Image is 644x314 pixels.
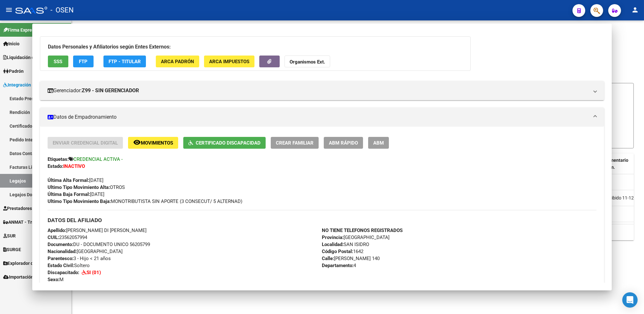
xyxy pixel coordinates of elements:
[54,59,62,64] span: SSS
[48,228,66,233] strong: Apellido:
[271,137,319,149] button: Crear Familiar
[48,270,79,275] strong: Discapacitado:
[3,260,54,267] span: Explorador de Archivos
[322,235,344,240] strong: Provincia:
[604,195,634,200] span: Recibido 11-12
[141,140,173,146] span: Movimientos
[48,56,68,67] button: SSS
[133,138,141,146] mat-icon: remove_red_eye
[48,137,123,149] button: Enviar Credencial Digital
[82,87,139,94] strong: Z99 - SIN GERENCIADOR
[48,277,59,282] strong: Sexo:
[48,198,242,204] span: MONOTRIBUTISTA SIN APORTE (3 CONSECUT/ 5 ALTERNAD)
[322,235,390,240] span: [GEOGRAPHIC_DATA]
[368,137,389,149] button: ABM
[48,191,90,197] strong: Última Baja Formal:
[48,277,64,282] span: M
[5,6,13,14] mat-icon: menu
[63,163,85,169] strong: INACTIVO
[156,56,199,67] button: ARCA Padrón
[631,6,639,14] mat-icon: person
[40,81,604,100] mat-expansion-panel-header: Gerenciador:Z99 - SIN GERENCIADOR
[48,256,73,261] strong: Parentesco:
[48,184,125,190] span: OTROS
[48,235,87,240] span: 23562057994
[322,249,363,254] span: 1642
[48,198,111,204] strong: Ultimo Tipo Movimiento Baja:
[73,56,94,67] button: FTP
[48,217,596,224] h3: DATOS DEL AFILIADO
[622,292,638,308] div: Open Intercom Messenger
[48,156,69,162] strong: Etiquetas:
[3,273,58,280] span: Importación de Archivos
[322,242,369,247] span: SAN ISIDRO
[53,140,118,146] span: Enviar Credencial Digital
[48,184,110,190] strong: Ultimo Tipo Movimiento Alta:
[48,249,123,254] span: [GEOGRAPHIC_DATA]
[48,191,104,197] span: [DATE]
[48,177,103,183] span: [DATE]
[324,137,363,149] button: ABM Rápido
[322,249,353,254] strong: Código Postal:
[209,59,249,64] span: ARCA Impuestos
[48,87,589,94] mat-panel-title: Gerenciador:
[48,242,73,247] strong: Documento:
[48,242,150,247] span: DU - DOCUMENTO UNICO 56205799
[3,68,24,75] span: Padrón
[48,263,74,268] strong: Estado Civil:
[48,113,589,121] mat-panel-title: Datos de Empadronamiento
[48,177,89,183] strong: Última Alta Formal:
[48,256,111,261] span: 3 - Hijo < 21 años
[183,137,266,149] button: Certificado Discapacidad
[322,256,380,261] span: [PERSON_NAME] 140
[48,235,59,240] strong: CUIL:
[602,153,640,175] datatable-header-cell: Comentario Adm.
[329,140,358,146] span: ABM Rápido
[48,249,77,254] strong: Nacionalidad:
[290,59,325,65] strong: Organismos Ext.
[204,56,254,67] button: ARCA Impuestos
[322,242,344,247] strong: Localidad:
[322,256,334,261] strong: Calle:
[40,108,604,127] mat-expansion-panel-header: Datos de Empadronamiento
[3,54,59,61] span: Liquidación de Convenios
[103,56,146,67] button: FTP - Titular
[3,232,16,239] span: SUR
[87,270,101,275] strong: SI (01)
[48,163,63,169] strong: Estado:
[373,140,384,146] span: ABM
[322,228,403,233] strong: NO TIENE TELEFONOS REGISTRADOS
[79,59,87,64] span: FTP
[196,140,261,146] span: Certificado Discapacidad
[3,246,21,253] span: SURGE
[3,26,36,34] span: Firma Express
[128,137,178,149] button: Movimientos
[48,263,90,268] span: Soltero
[48,228,147,233] span: [PERSON_NAME] DI [PERSON_NAME]
[3,219,53,226] span: ANMAT - Trazabilidad
[109,59,141,64] span: FTP - Titular
[3,205,61,212] span: Prestadores / Proveedores
[604,158,628,170] span: Comentario Adm.
[3,81,62,88] span: Integración (discapacidad)
[322,263,356,268] span: 4
[73,156,123,162] span: CREDENCIAL ACTIVA -
[276,140,314,146] span: Crear Familiar
[322,263,353,268] strong: Departamento:
[161,59,194,64] span: ARCA Padrón
[50,3,74,17] span: - OSEN
[3,40,19,47] span: Inicio
[48,43,463,51] h3: Datos Personales y Afiliatorios según Entes Externos:
[284,56,330,67] button: Organismos Ext.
